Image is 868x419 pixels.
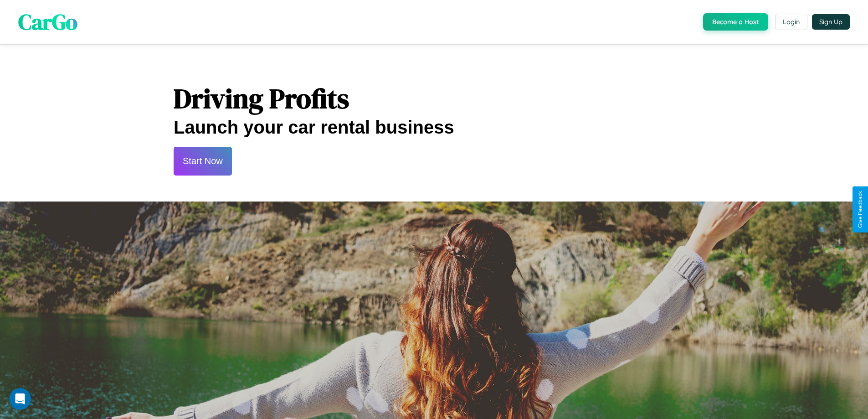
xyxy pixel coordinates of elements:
iframe: Intercom live chat [9,388,31,410]
h1: Driving Profits [174,80,694,117]
button: Start Now [174,147,232,176]
button: Sign Up [812,14,850,30]
button: Login [775,14,807,30]
h2: Launch your car rental business [174,117,694,138]
button: Become a Host [703,13,768,31]
div: Give Feedback [857,191,863,228]
span: CarGo [18,7,77,37]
